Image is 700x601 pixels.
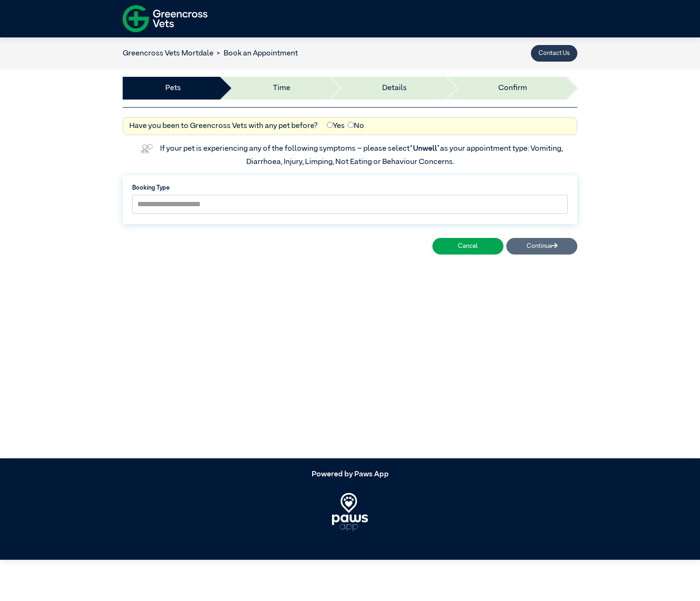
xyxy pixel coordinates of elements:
input: No [348,122,354,128]
nav: breadcrumb [123,48,298,59]
img: PawsApp [332,493,368,531]
img: f-logo [123,2,207,35]
input: Yes [327,122,333,128]
a: Pets [165,82,181,94]
label: Have you been to Greencross Vets with any pet before? [129,120,318,132]
h5: Powered by Paws App [123,470,577,479]
img: vet [137,141,155,156]
a: Greencross Vets Mortdale [123,50,214,57]
span: “Unwell” [410,145,440,153]
label: Booking Type [132,183,568,192]
li: Book an Appointment [214,48,298,59]
label: Yes [327,120,345,132]
label: No [348,120,364,132]
label: If your pet is experiencing any of the following symptoms – please select as your appointment typ... [160,145,564,166]
button: Contact Us [531,45,577,62]
button: Cancel [432,238,503,255]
